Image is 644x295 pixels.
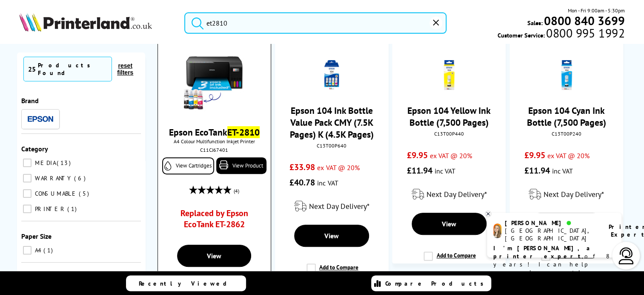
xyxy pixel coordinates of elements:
a: Printerland Logo [19,13,174,33]
img: Epson-104-Cyan-Ink-Bottle2-Small.gif [552,60,581,90]
div: C11CJ67401 [164,147,264,153]
div: modal_delivery [279,194,384,218]
span: Compare Products [385,280,488,287]
img: epson-et-2810-ink-included-new-small.jpg [182,48,246,112]
span: View [442,220,456,228]
span: View [324,231,339,240]
a: Replaced by Epson EcoTank ET-2862 [172,208,256,234]
input: WARRANTY 6 [23,174,31,182]
span: Recently Viewed [139,280,235,287]
span: View [207,252,221,260]
a: Compare Products [371,275,491,291]
span: Customer Service: [498,29,624,39]
a: 0800 840 3699 [543,17,625,25]
span: 6 [74,174,88,182]
span: inc VAT [435,167,455,175]
span: (4) [234,183,239,199]
span: £11.94 [524,165,550,176]
span: ex VAT @ 20% [547,151,590,160]
a: Epson 104 Yellow Ink Bottle (7,500 Pages) [407,104,491,128]
img: Epson-104-Yellow-Ink-Bottle2-Small.gif [434,60,464,90]
img: user-headset-light.svg [618,247,635,264]
img: Epson-C13T00P640-Front-Small.gif [317,60,346,90]
a: Epson EcoTankET-2810 [169,126,260,138]
span: Category [21,145,48,153]
span: £33.98 [289,162,315,173]
span: MEDIA [33,159,56,167]
span: PRINTER [33,205,66,213]
span: Paper Size [21,232,52,240]
div: C13T00P640 [281,142,382,149]
span: Next Day Delivery* [544,189,604,199]
span: £9.95 [407,150,428,161]
a: View [412,213,486,235]
span: £11.94 [407,165,432,176]
span: 0800 995 1992 [545,29,624,37]
div: C13T00P440 [398,130,499,137]
input: PRINTER 1 [23,205,31,213]
div: Products Found [38,61,107,77]
span: Next Day Delivery* [426,189,487,199]
p: of 8 years! I can help you choose the right product [493,244,615,285]
img: amy-livechat.png [493,223,501,238]
span: Brand [21,96,39,105]
span: £40.78 [289,177,315,188]
a: Epson 104 Cyan Ink Bottle (7,500 Pages) [527,104,606,128]
mark: ET-2810 [227,126,260,138]
span: ex VAT @ 20% [317,163,359,172]
span: A4 [33,246,43,254]
div: modal_delivery [396,182,501,206]
input: Search product or bran [184,12,447,34]
button: reset filters [112,62,139,76]
span: inc VAT [317,179,338,187]
span: 1 [67,205,79,213]
a: View [294,225,369,247]
input: CONSUMABLE 5 [23,189,31,198]
b: I'm [PERSON_NAME], a printer expert [493,244,592,260]
span: CONSUMABLE [33,190,78,197]
span: £9.95 [524,150,545,161]
b: 0800 840 3699 [544,13,625,29]
label: Add to Compare [306,263,358,280]
div: [GEOGRAPHIC_DATA], [GEOGRAPHIC_DATA] [505,227,598,242]
a: Recently Viewed [126,275,246,291]
span: 5 [79,190,91,197]
span: ex VAT @ 20% [430,151,472,160]
div: modal_delivery [514,182,619,206]
span: Mon - Fri 9:00am - 5:30pm [568,6,625,14]
span: inc VAT [552,167,573,175]
img: Epson [28,116,53,122]
span: 13 [57,159,73,167]
span: 1 [43,246,55,254]
a: View Product [216,157,266,174]
span: Next Day Delivery* [309,201,369,211]
input: MEDIA 13 [23,159,31,167]
span: A4 Colour Multifunction Inkjet Printer [162,138,266,145]
a: Epson 104 Ink Bottle Value Pack CMY (7.5K Pages) K (4.5K Pages) [290,104,374,140]
a: View [177,245,251,267]
input: A4 1 [23,246,31,255]
div: C13T00P240 [516,130,617,137]
span: 25 [28,65,36,73]
span: WARRANTY [33,174,73,182]
div: [PERSON_NAME] [505,219,598,227]
span: Sales: [527,19,543,27]
img: Printerland Logo [19,13,152,32]
label: Add to Compare [424,252,475,268]
a: View Cartridges [162,157,214,174]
